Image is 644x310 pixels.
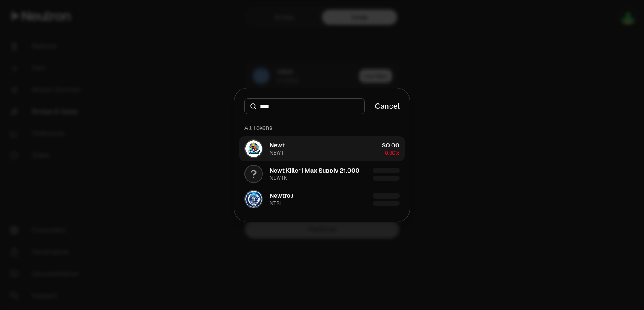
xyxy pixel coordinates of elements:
[239,161,405,187] button: Newt Killer | Max Supply 21.000NEWTK
[270,150,284,156] div: NEWT
[270,166,360,175] div: Newt Killer | Max Supply 21.000
[239,136,405,161] button: NEWT LogoNewtNEWT$0.00-0.60%
[270,200,283,207] div: NTRL
[270,175,287,181] div: NEWTK
[245,140,262,157] img: NEWT Logo
[270,192,293,200] div: Newtroll
[239,119,405,136] div: All Tokens
[383,150,400,156] span: -0.60%
[270,141,285,150] div: Newt
[239,187,405,212] button: NTRL LogoNewtrollNTRL
[245,191,262,208] img: NTRL Logo
[375,100,400,112] button: Cancel
[382,141,400,150] div: $0.00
